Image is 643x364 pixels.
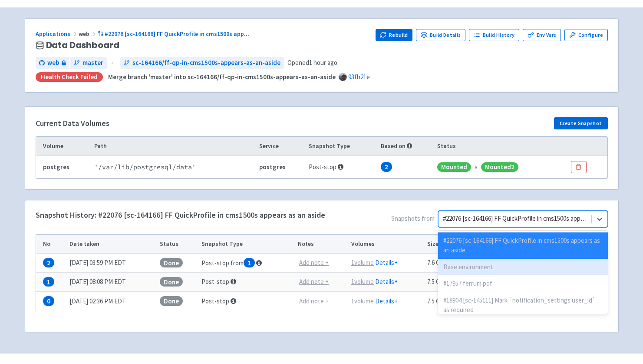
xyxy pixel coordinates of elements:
[295,235,348,254] th: Notes
[481,162,518,172] span: Mounted 2
[299,258,329,267] u: Add note +
[375,258,398,267] a: Details+
[160,258,183,268] span: Done
[92,137,257,156] th: Path
[199,235,295,254] th: Snapshot Type
[108,73,336,81] strong: Merge branch 'master' into sc-164166/ff-qp-in-cms1500s-appears-as-an-aside
[36,57,69,69] a: web
[66,235,157,254] th: Date taken
[438,259,608,276] div: Base environment
[376,29,413,41] button: Rebuild
[244,258,255,268] span: 1
[92,156,257,178] td: ' /var/lib/postgresql/data '
[43,258,54,268] span: 2
[381,162,392,172] span: 2
[351,258,374,267] u: 1 volume
[325,211,608,231] span: Snapshots from
[375,277,398,286] a: Details+
[435,137,568,156] th: Status
[348,73,370,81] a: 93fb21e
[438,275,608,292] div: #17957 ferrum pdf
[416,29,465,41] a: Build Details
[105,30,249,38] span: #22076 [sc-164166] FF QuickProfile in cms1500s app ...
[554,117,607,129] button: Create Snapshot
[157,235,199,254] th: Status
[47,58,59,68] span: web
[160,296,183,306] span: Done
[351,297,374,305] u: 1 volume
[36,211,325,219] h4: Snapshot History: #22076 [sc-164166] FF QuickProfile in cms1500s appears as an aside
[309,163,343,171] span: Post-stop
[43,163,69,171] b: postgres
[378,137,435,156] th: Based on
[309,58,337,67] time: 1 hour ago
[36,235,67,254] th: No
[424,254,457,273] td: 7.6 GB
[306,137,378,156] th: Snapshot Type
[438,292,608,319] div: #18904 [sc-145111] Mark `notification_settings.user_id` as required
[348,235,424,254] th: Volumes
[199,254,295,273] td: Post-stop from
[375,297,398,305] a: Details+
[523,29,561,41] a: Env Vars
[43,296,54,306] span: 0
[469,29,519,41] a: Build History
[437,162,471,172] span: Mounted
[66,292,157,311] td: [DATE] 02:36 PM EDT
[132,58,280,68] span: sc-164166/ff-qp-in-cms1500s-appears-as-an-aside
[98,30,251,38] a: #22076 [sc-164166] FF QuickProfile in cms1500s app...
[160,277,183,287] span: Done
[287,58,337,68] span: Opened
[438,232,608,259] div: #22076 [sc-164166] FF QuickProfile in cms1500s appears as an aside
[475,162,478,172] div: «
[564,29,607,41] a: Configure
[299,277,329,286] u: Add note +
[120,57,284,69] a: sc-164166/ff-qp-in-cms1500s-appears-as-an-aside
[257,137,306,156] th: Service
[66,273,157,292] td: [DATE] 08:08 PM EDT
[70,57,107,69] a: master
[424,273,457,292] td: 7.5 GB
[259,163,286,171] b: postgres
[43,277,54,287] span: 1
[424,235,457,254] th: Size
[199,292,295,311] td: Post-stop
[36,30,79,38] a: Applications
[199,273,295,292] td: Post-stop
[299,297,329,305] u: Add note +
[36,119,109,128] h4: Current Data Volumes
[66,254,157,273] td: [DATE] 03:59 PM EDT
[82,58,103,68] span: master
[110,58,117,68] span: ←
[424,292,457,311] td: 7.5 GB
[46,40,119,50] span: Data Dashboard
[79,30,98,38] span: web
[36,72,103,82] div: Health check failed
[36,137,92,156] th: Volume
[351,277,374,286] u: 1 volume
